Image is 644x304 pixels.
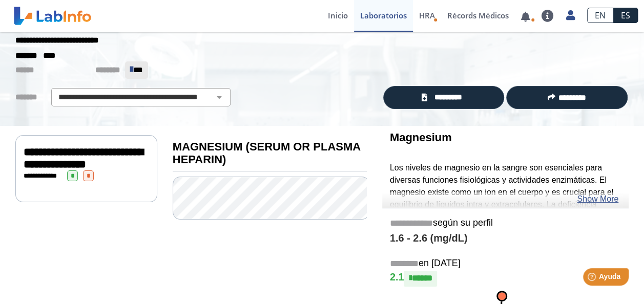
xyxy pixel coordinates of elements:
h4: 1.6 - 2.6 (mg/dL) [390,232,621,245]
a: ES [613,8,638,23]
h5: según su perfil [390,218,621,229]
span: HRA [419,10,435,20]
a: Show More [577,193,618,205]
b: MAGNESIUM (SERUM OR PLASMA HEPARIN) [173,140,360,166]
h4: 2.1 [390,271,621,286]
iframe: Help widget launcher [553,264,633,293]
a: EN [587,8,613,23]
h5: en [DATE] [390,258,621,270]
p: Los niveles de magnesio en la sangre son esenciales para diversas funciones fisiológicas y activi... [390,162,621,235]
b: Magnesium [390,131,452,144]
